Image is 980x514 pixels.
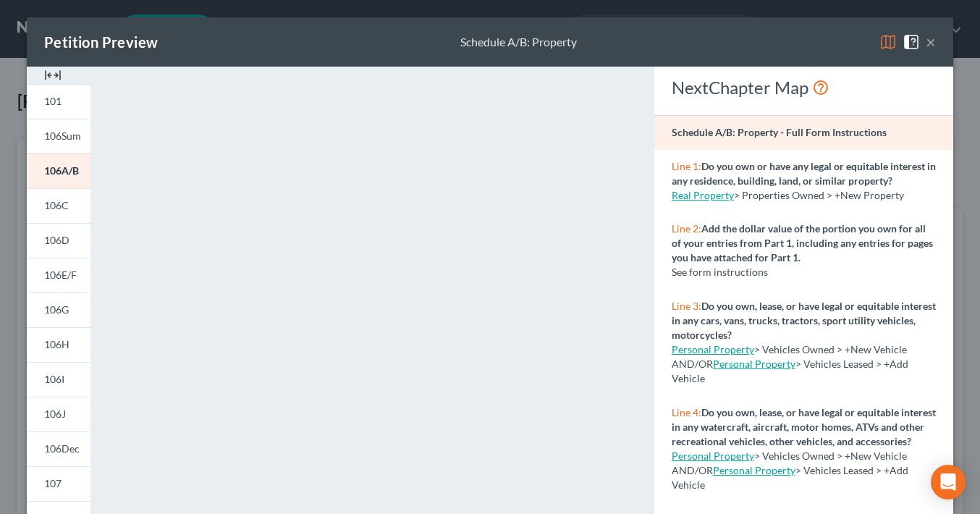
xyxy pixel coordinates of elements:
[672,406,701,418] span: Line 4:
[672,450,754,462] a: Personal Property
[879,33,897,51] img: map-eea8200ae884c6f1103ae1953ef3d486a96c86aabb227e865a55264e3737af1f.svg
[672,300,936,341] strong: Do you own, lease, or have legal or equitable interest in any cars, vans, trucks, tractors, sport...
[672,358,908,384] span: > Vehicles Leased > +Add Vehicle
[44,67,62,84] img: expand-e0f6d898513216a626fdd78e52531dac95497ffd26381d4c15ee2fc46db09dca.svg
[672,126,887,138] strong: Schedule A/B: Property - Full Form Instructions
[27,84,90,119] a: 101
[713,358,795,370] a: Personal Property
[44,199,69,211] span: 106C
[44,164,79,177] span: 106A/B
[713,464,795,476] a: Personal Property
[27,188,90,223] a: 106C
[44,442,80,455] span: 106Dec
[734,189,904,201] span: > Properties Owned > +New Property
[672,406,936,447] strong: Do you own, lease, or have legal or equitable interest in any watercraft, aircraft, motor homes, ...
[27,223,90,258] a: 106D
[44,269,77,281] span: 106E/F
[27,153,90,188] a: 106A/B
[44,477,62,489] span: 107
[672,160,936,187] strong: Do you own or have any legal or equitable interest in any residence, building, land, or similar p...
[44,303,69,316] span: 106G
[27,119,90,153] a: 106Sum
[672,450,907,476] span: > Vehicles Owned > +New Vehicle AND/OR
[926,33,936,51] button: ×
[44,95,62,107] span: 101
[672,343,907,370] span: > Vehicles Owned > +New Vehicle AND/OR
[672,189,734,201] a: Real Property
[44,338,69,350] span: 106H
[27,327,90,362] a: 106H
[460,34,577,51] div: Schedule A/B: Property
[27,431,90,466] a: 106Dec
[44,408,66,420] span: 106J
[931,465,966,500] div: Open Intercom Messenger
[672,160,701,172] span: Line 1:
[44,234,69,246] span: 106D
[44,130,81,142] span: 106Sum
[672,300,701,312] span: Line 3:
[672,222,701,235] span: Line 2:
[672,343,754,355] a: Personal Property
[672,222,933,264] strong: Add the dollar value of the portion you own for all of your entries from Part 1, including any en...
[903,33,920,51] img: help-close-5ba153eb36485ed6c1ea00a893f15db1cb9b99d6cae46e1a8edb6c62d00a1a76.svg
[672,76,936,99] div: NextChapter Map
[27,466,90,501] a: 107
[672,266,768,278] span: See form instructions
[27,258,90,292] a: 106E/F
[44,373,64,385] span: 106I
[27,397,90,431] a: 106J
[672,464,908,491] span: > Vehicles Leased > +Add Vehicle
[44,32,158,52] div: Petition Preview
[27,362,90,397] a: 106I
[27,292,90,327] a: 106G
